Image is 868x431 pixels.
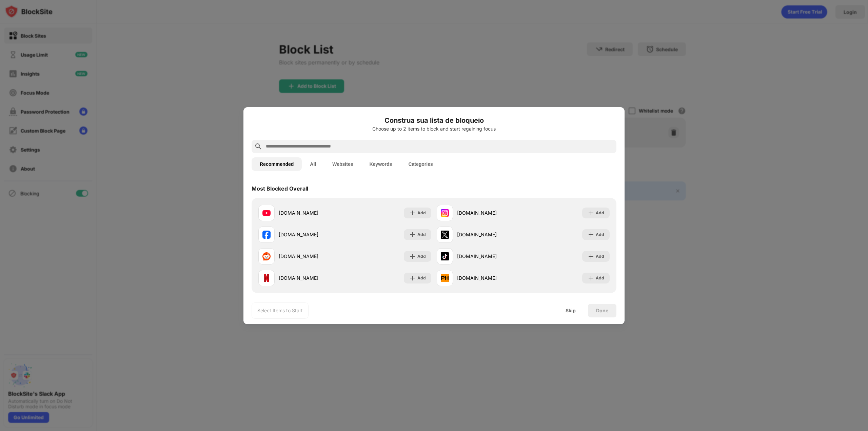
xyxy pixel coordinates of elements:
button: Categories [400,157,441,171]
div: [DOMAIN_NAME] [279,274,345,281]
button: Keywords [361,157,400,171]
img: favicons [441,209,449,217]
div: Add [596,253,604,260]
div: Done [596,308,608,313]
div: Add [596,231,604,238]
img: favicons [262,274,271,282]
div: Skip [566,308,576,313]
div: Choose up to 2 items to block and start regaining focus [252,126,616,132]
div: [DOMAIN_NAME] [457,274,523,281]
div: Add [417,231,426,238]
img: favicons [441,252,449,260]
img: favicons [262,209,271,217]
div: Add [596,275,604,281]
div: Add [417,275,426,281]
div: Add [417,210,426,216]
div: [DOMAIN_NAME] [279,253,345,260]
div: Most Blocked Overall [252,185,308,192]
div: Add [596,210,604,216]
div: [DOMAIN_NAME] [279,231,345,238]
img: search.svg [254,142,262,151]
div: Select Items to Start [257,307,303,314]
img: favicons [441,231,449,239]
img: favicons [441,274,449,282]
div: [DOMAIN_NAME] [457,209,523,216]
button: Recommended [252,157,302,171]
div: [DOMAIN_NAME] [457,231,523,238]
button: All [302,157,324,171]
button: Websites [324,157,361,171]
img: favicons [262,231,271,239]
img: favicons [262,252,271,260]
h6: Construa sua lista de bloqueio [252,115,616,125]
div: [DOMAIN_NAME] [457,253,523,260]
div: [DOMAIN_NAME] [279,209,345,216]
div: Add [417,253,426,260]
